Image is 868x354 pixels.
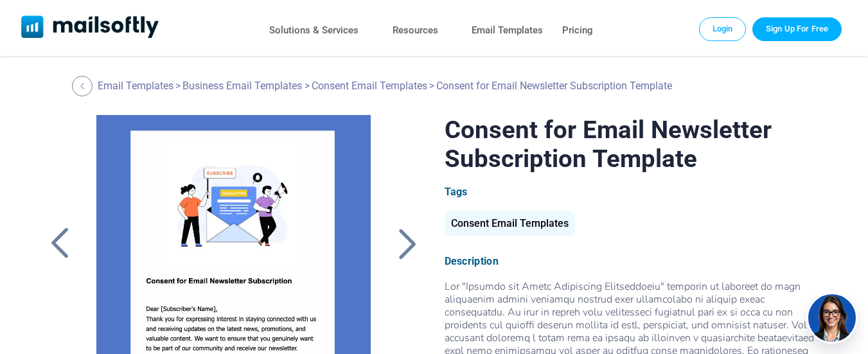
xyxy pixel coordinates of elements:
[445,211,575,236] div: Consent Email Templates
[699,17,747,40] a: Login
[393,21,438,40] a: Resources
[752,17,842,40] a: Trial
[391,227,423,260] a: Back
[472,21,543,40] a: Email Templates
[312,80,427,92] a: Consent Email Templates
[98,80,173,92] a: Email Templates
[445,186,825,198] div: Tags
[269,21,359,40] a: Solutions & Services
[445,222,575,228] a: Consent Email Templates
[182,80,302,92] a: Business Email Templates
[21,15,159,40] a: Mailsoftly
[562,21,593,40] a: Pricing
[44,227,76,260] a: Back
[72,76,96,96] a: Back
[445,255,825,267] div: Description
[445,115,825,173] h1: Consent for Email Newsletter Subscription Template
